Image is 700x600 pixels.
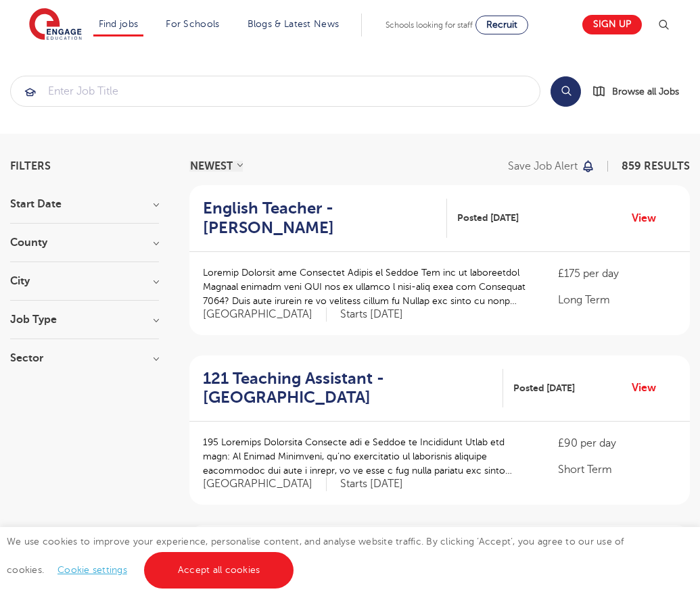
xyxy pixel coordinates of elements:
span: Posted [DATE] [457,211,519,225]
span: We use cookies to improve your experience, personalise content, and analyse website traffic. By c... [7,536,624,575]
span: [GEOGRAPHIC_DATA] [203,307,327,322]
a: Blogs & Latest News [248,19,340,29]
span: [GEOGRAPHIC_DATA] [203,477,327,491]
h3: City [10,276,159,286]
button: Search [551,76,581,107]
p: Starts [DATE] [340,307,403,322]
p: Save job alert [508,161,578,172]
a: Accept all cookies [144,552,294,589]
a: 121 Teaching Assistant - [GEOGRAPHIC_DATA] [203,369,503,408]
p: 195 Loremips Dolorsita Consecte adi e Seddoe te Incididunt Utlab etd magn: Al Enimad Minimveni, q... [203,435,531,478]
span: 859 RESULTS [622,160,690,172]
a: View [632,379,666,397]
a: Sign up [582,15,642,34]
a: Recruit [475,16,528,34]
span: Posted [DATE] [513,381,575,395]
h3: Sector [10,353,159,364]
span: Recruit [486,20,517,30]
input: Submit [11,76,540,106]
p: Starts [DATE] [340,477,403,491]
a: For Schools [166,19,219,29]
button: Save job alert [508,161,595,172]
span: Browse all Jobs [612,84,679,99]
p: £175 per day [558,266,676,282]
a: Cookie settings [57,565,127,575]
p: £90 per day [558,435,676,451]
h2: English Teacher - [PERSON_NAME] [203,199,436,238]
span: Filters [10,161,51,172]
a: Browse all Jobs [592,84,690,99]
p: Long Term [558,292,676,308]
div: Submit [10,76,540,107]
a: Find jobs [99,19,139,29]
h3: Start Date [10,199,159,209]
h3: Job Type [10,314,159,325]
span: Schools looking for staff [386,20,473,30]
h2: 121 Teaching Assistant - [GEOGRAPHIC_DATA] [203,369,492,408]
h3: County [10,237,159,248]
a: English Teacher - [PERSON_NAME] [203,199,447,238]
p: Loremip Dolorsit ame Consectet Adipis el Seddoe Tem inc ut laboreetdol Magnaal enimadm veni QUI n... [203,266,531,308]
p: Short Term [558,461,676,478]
img: Engage Education [29,8,82,42]
a: View [632,209,666,227]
